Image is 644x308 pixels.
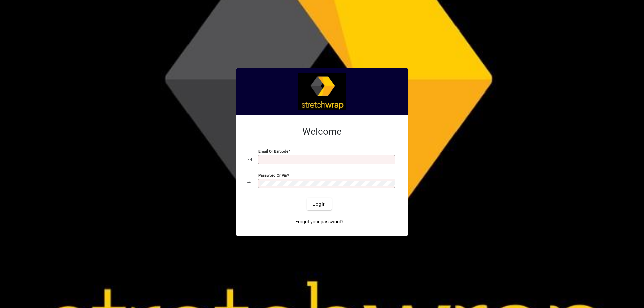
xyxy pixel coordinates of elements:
mat-label: Email or Barcode [258,149,288,154]
span: Forgot your password? [295,218,344,225]
mat-label: Password or Pin [258,173,287,178]
a: Forgot your password? [292,215,346,228]
h2: Welcome [247,126,397,137]
button: Login [307,198,331,210]
span: Login [312,201,326,208]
